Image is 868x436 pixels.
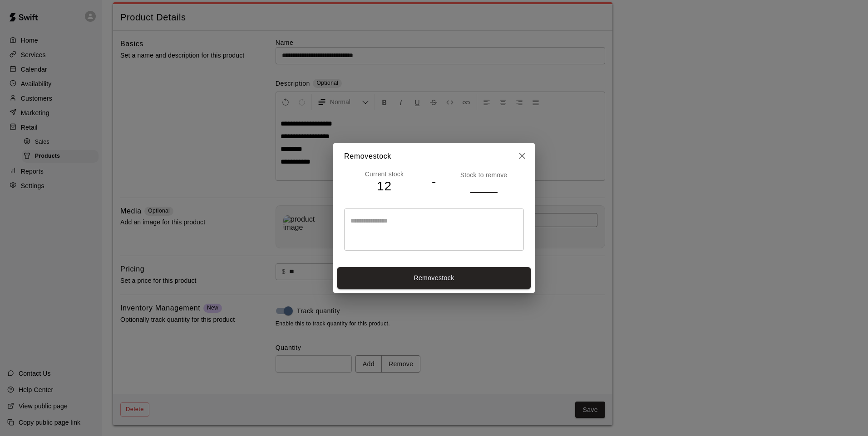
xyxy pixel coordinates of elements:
[444,170,524,179] p: Stock to remove
[432,174,436,190] h4: -
[333,143,535,170] h2: Remove stock
[337,267,531,289] button: Removestock
[513,147,531,165] button: close
[344,179,424,194] h4: 12
[344,170,424,179] p: Current stock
